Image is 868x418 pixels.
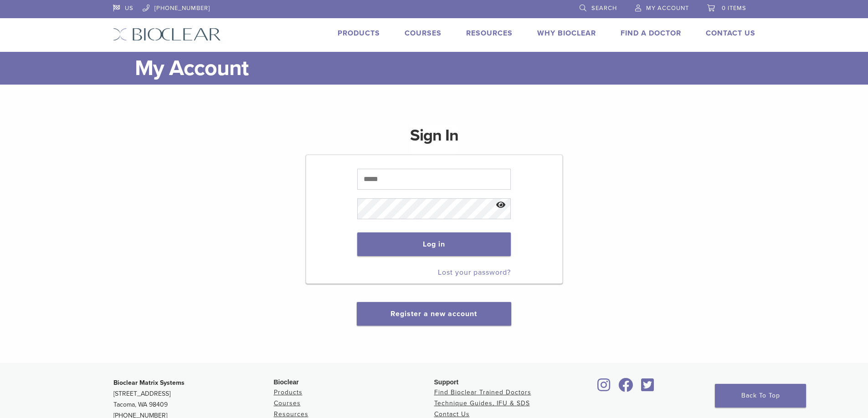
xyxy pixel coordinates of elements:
span: Search [591,5,617,12]
button: Show password [491,194,511,217]
a: Bioclear [595,383,614,393]
button: Log in [357,232,511,256]
h1: Sign In [410,125,458,154]
a: Back To Top [715,384,806,408]
span: My Account [646,5,689,12]
a: Find Bioclear Trained Doctors [434,388,531,396]
span: 0 items [722,5,746,12]
a: Lost your password? [438,268,511,277]
a: Find A Doctor [621,29,681,38]
a: Resources [466,29,513,38]
span: Bioclear [274,378,299,386]
a: Courses [405,29,442,38]
a: Technique Guides, IFU & SDS [434,399,530,407]
a: Register a new account [390,309,477,318]
a: Contact Us [706,29,755,38]
a: Contact Us [434,410,470,418]
a: Products [338,29,380,38]
button: Register a new account [357,302,511,326]
img: Bioclear [113,28,221,41]
a: Bioclear [638,383,657,393]
a: Resources [274,410,308,418]
span: Support [434,378,459,386]
strong: Bioclear Matrix Systems [113,379,185,387]
a: Bioclear [616,383,637,393]
a: Products [274,388,303,396]
h1: My Account [135,52,755,85]
a: Courses [274,399,301,407]
a: Why Bioclear [537,29,596,38]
